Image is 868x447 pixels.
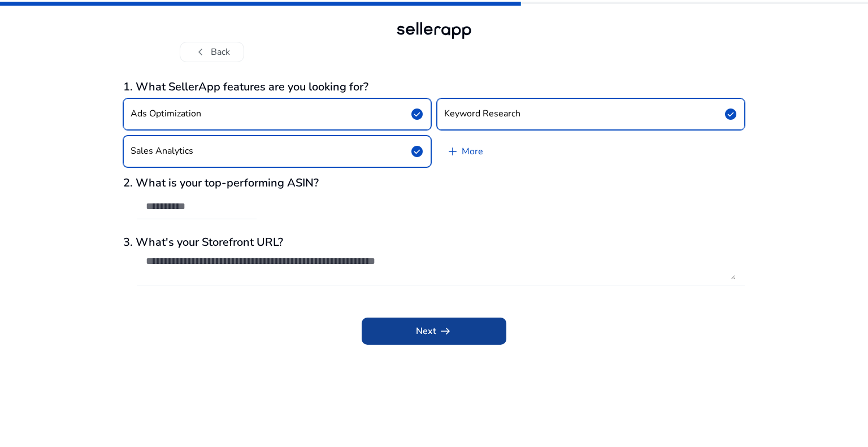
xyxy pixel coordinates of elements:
[123,98,431,130] button: Ads Optimizationcheck_circle
[123,80,745,94] h3: 1. What SellerApp features are you looking for?
[437,98,745,130] button: Keyword Researchcheck_circle
[123,176,745,190] h3: 2. What is your top-performing ASIN?
[444,109,520,119] h4: Keyword Research
[131,146,193,157] h4: Sales Analytics
[123,136,431,167] button: Sales Analyticscheck_circle
[437,136,492,167] a: More
[724,107,737,121] span: check_circle
[123,236,745,249] h3: 3. What's your Storefront URL?
[180,42,244,62] button: chevron_leftBack
[362,318,506,345] button: Nextarrow_right_alt
[131,109,201,119] h4: Ads Optimization
[194,45,207,59] span: chevron_left
[410,107,424,121] span: check_circle
[416,324,452,338] span: Next
[439,324,452,338] span: arrow_right_alt
[410,145,424,158] span: check_circle
[446,145,459,158] span: add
